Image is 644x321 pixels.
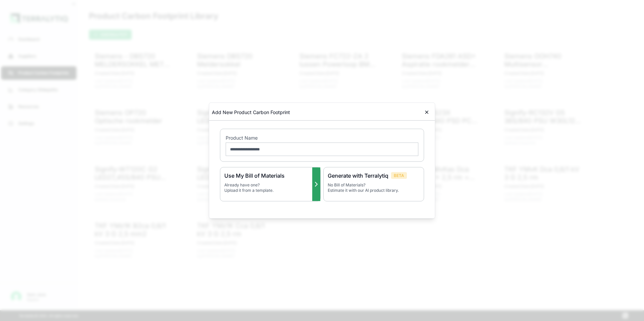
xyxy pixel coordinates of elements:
[328,172,388,180] h3: Generate with Terralytiq
[224,172,316,180] h3: Use My Bill of Materials
[226,135,418,141] label: Product Name
[224,182,316,193] p: Already have one? Upload it from a template.
[328,182,420,193] p: No Bill of Materials? Estimate it with our AI product library.
[391,172,407,179] span: BETA
[212,109,290,116] h2: Add New Product Carbon Footprint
